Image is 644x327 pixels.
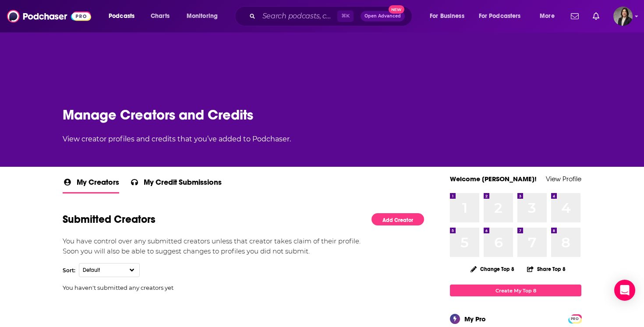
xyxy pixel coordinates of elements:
[337,11,354,22] span: ⌘ K
[243,6,421,26] div: Search podcasts, credits, & more...
[372,213,424,226] a: Add Creator
[465,264,520,274] button: Change Top 8
[430,10,464,22] span: For Business
[479,10,521,22] span: For Podcasters
[389,5,404,14] span: New
[83,267,117,273] span: Default
[187,10,218,22] span: Monitoring
[145,9,175,23] a: Charts
[77,177,119,192] span: My Creators
[103,9,146,23] button: open menu
[570,315,580,322] a: PRO
[424,9,475,23] button: open menu
[259,9,337,23] input: Search podcasts, credits, & more...
[613,7,633,26] span: Logged in as vcomella
[540,10,555,22] span: More
[361,11,405,21] button: Open AdvancedNew
[364,14,401,18] span: Open Advanced
[464,315,486,323] div: My Pro
[473,9,534,23] button: open menu
[180,9,229,23] button: open menu
[63,246,424,257] p: Soon you will also be able to suggest changes to profiles you did not submit.
[63,213,156,226] h3: Submitted Creators
[546,175,581,183] a: View Profile
[109,10,134,22] span: Podcasts
[63,106,581,123] h1: Manage Creators and Credits
[7,8,91,25] img: Podchaser - Follow, Share and Rate Podcasts
[450,175,537,183] a: Welcome [PERSON_NAME]!
[613,7,633,26] button: Show profile menu
[527,260,566,278] button: Share Top 8
[570,316,580,322] span: PRO
[450,285,581,296] a: Create My Top 8
[63,284,424,291] div: You haven't submitted any creators yet
[63,267,75,274] div: Sort:
[63,134,581,144] p: View creator profiles and credits that you’ve added to Podchaser.
[130,177,222,193] a: My Credit Submissions
[589,9,603,24] a: Show notifications dropdown
[79,263,140,277] button: Choose Creator sort
[567,9,582,24] a: Show notifications dropdown
[144,177,222,192] span: My Credit Submissions
[151,10,170,22] span: Charts
[63,177,119,193] a: My Creators
[613,7,633,26] img: User Profile
[534,9,566,23] button: open menu
[63,236,424,246] p: You have control over any submitted creators unless that creator takes claim of their profile.
[614,280,635,301] div: Open Intercom Messenger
